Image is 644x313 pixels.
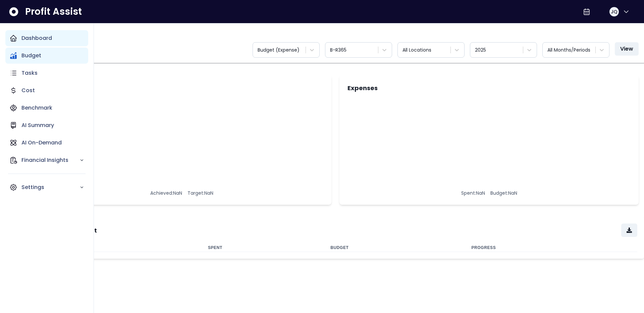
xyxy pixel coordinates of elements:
th: Category [34,244,203,252]
p: Benchmark [21,104,52,112]
th: Progress [466,244,637,252]
span: Profit Assist [25,6,82,18]
p: Financial Insights [21,156,79,164]
p: Cost [21,86,35,95]
p: Budget: NaN [490,190,517,197]
p: Expenses [347,83,378,92]
p: Settings [21,183,79,191]
p: AI On-Demand [21,139,62,147]
span: JQ [611,8,618,15]
th: Spent [203,244,325,252]
p: Target: NaN [187,190,213,197]
p: AI Summary [21,121,54,129]
p: Achieved: NaN [150,190,182,197]
p: Spent: NaN [461,190,485,197]
button: View [615,42,639,56]
p: Tasks [21,69,38,77]
p: Dashboard [21,34,52,42]
p: Budget [21,52,41,60]
th: Budget [325,244,466,252]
